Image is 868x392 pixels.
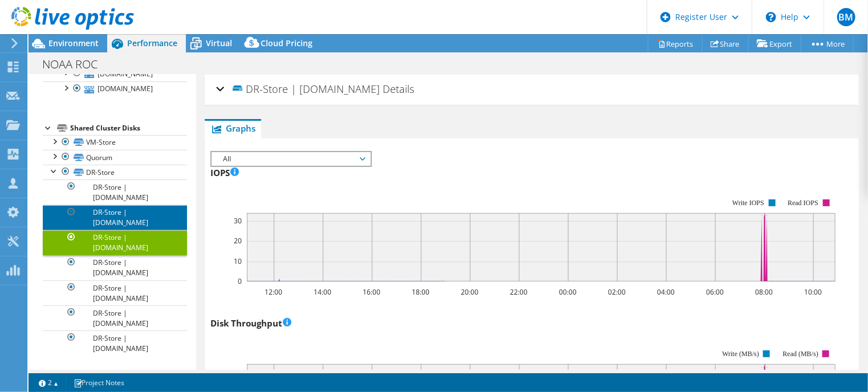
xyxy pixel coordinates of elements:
text: 00:00 [559,287,577,297]
text: 10:00 [805,287,822,297]
span: DR-Store | [DOMAIN_NAME] [231,82,380,95]
text: 06:00 [707,287,724,297]
text: 12:00 [265,287,283,297]
span: Virtual [206,38,232,48]
h3: IOPS [210,166,239,179]
text: 22:00 [510,287,528,297]
span: Cloud Pricing [261,38,313,48]
text: 02:00 [609,287,626,297]
a: Share [702,35,749,52]
text: 0 [238,276,242,286]
a: Project Notes [66,375,132,390]
div: Shared Cluster Disks [70,121,187,135]
text: 04:00 [658,287,675,297]
a: Reports [648,35,703,52]
span: All [217,152,364,166]
h3: Disk Throughput [210,317,291,329]
text: 20 [234,236,242,246]
text: 14:00 [314,287,332,297]
text: Read (MB/s) [783,350,818,358]
text: Write (MB/s) [723,350,760,358]
text: 20:00 [461,287,479,297]
text: 08:00 [756,287,773,297]
text: 18:00 [412,287,430,297]
text: 10 [234,256,242,266]
a: More [801,35,854,52]
a: DR-Store | [DOMAIN_NAME] [43,305,187,330]
span: Environment [48,38,99,48]
text: Read IOPS [788,199,819,207]
h1: NOAA ROC [37,58,115,71]
a: DR-Store | [DOMAIN_NAME] [43,205,187,230]
a: DR-Store | [DOMAIN_NAME] [43,255,187,280]
span: Details [383,82,414,96]
a: 2 [31,375,66,390]
a: DR-Store | [DOMAIN_NAME] [43,179,187,205]
text: 16:00 [363,287,381,297]
span: BM [837,8,855,26]
a: Quorum [43,150,187,165]
span: Graphs [210,122,255,134]
a: DR-Store | [DOMAIN_NAME] [43,230,187,255]
a: VM-Store [43,135,187,150]
span: Performance [127,38,177,48]
a: Export [748,35,801,52]
a: DR-Store | [DOMAIN_NAME] [43,330,187,356]
a: DR-Store | [DOMAIN_NAME] [43,280,187,305]
a: [DOMAIN_NAME] [43,81,187,96]
text: 30 [234,216,242,226]
svg: \n [766,12,776,22]
a: DR-Store [43,165,187,179]
text: Write IOPS [733,199,765,207]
